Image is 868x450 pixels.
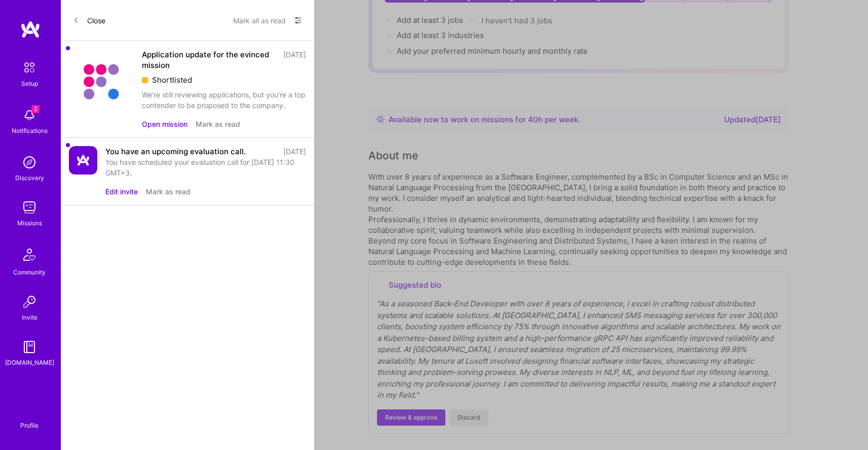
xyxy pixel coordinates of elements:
div: Profile [20,420,39,430]
div: [DATE] [283,49,306,71]
img: Invite [19,292,40,312]
img: teamwork [19,197,40,218]
div: [DATE] [283,146,306,157]
span: 2 [31,105,40,113]
div: Discovery [15,172,44,183]
img: discovery [19,152,40,172]
img: Company Logo [69,146,97,175]
button: Close [73,12,105,28]
button: Mark as read [196,119,240,129]
div: You have an upcoming evaluation call. [105,146,246,157]
div: Shortlisted [142,75,306,85]
div: Setup [21,78,38,89]
img: guide book [19,337,40,357]
img: setup [19,57,40,78]
img: bell [19,105,40,125]
div: Invite [22,312,37,323]
a: Profile [17,409,42,430]
div: Application update for the evinced mission [142,49,277,71]
button: Mark all as read [233,12,286,28]
button: Open mission [142,119,187,129]
img: logo [20,20,41,39]
div: Notifications [12,125,48,136]
img: Company Logo [69,49,134,114]
button: Edit invite [105,186,138,197]
div: Community [13,267,46,278]
div: We're still reviewing applications, but you're a top contender to be proposed to the company. [142,89,306,111]
div: You have scheduled your evaluation call for [DATE] 11:30 GMT+3. [105,157,306,178]
img: Community [17,243,42,267]
button: Mark as read [146,186,191,197]
div: Missions [17,218,42,228]
div: [DOMAIN_NAME] [5,357,54,368]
